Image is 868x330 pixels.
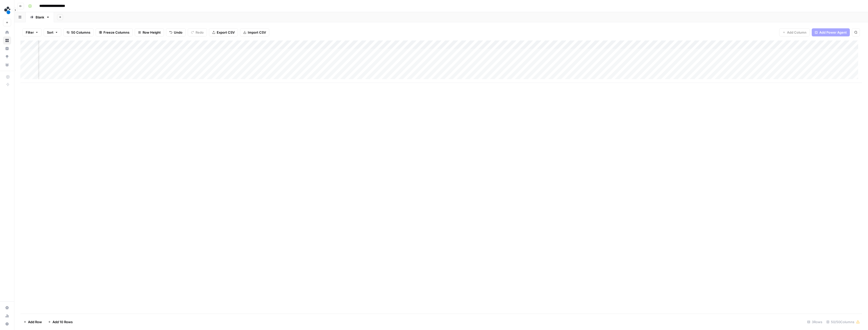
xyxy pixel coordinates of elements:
button: Redo [188,28,207,36]
div: 50/50 Columns [824,318,862,326]
a: Your Data [3,61,11,69]
button: Add 10 Rows [45,318,76,326]
button: Workspace: spot.ai [3,4,11,17]
a: Blank [26,12,54,22]
img: spot.ai Logo [3,6,12,15]
span: Row Height [143,30,161,35]
button: Help + Support [3,320,11,328]
span: Sort [47,30,53,35]
button: Add Row [20,318,45,326]
button: Row Height [135,28,164,36]
button: Import CSV [240,28,269,36]
span: Export CSV [217,30,235,35]
span: Filter [26,30,34,35]
button: Filter [22,28,42,36]
span: Freeze Columns [103,30,129,35]
button: Add Power Agent [812,28,850,36]
span: Undo [174,30,182,35]
span: Add Column [787,30,806,35]
div: Blank [36,15,44,20]
div: 3 Rows [805,318,824,326]
button: Sort [44,28,61,36]
span: Add 10 Rows [52,319,73,324]
a: Usage [3,312,11,320]
a: Settings [3,304,11,312]
a: Browse [3,36,11,45]
button: Export CSV [209,28,238,36]
span: Import CSV [248,30,266,35]
a: Home [3,28,11,36]
button: Add Column [779,28,810,36]
span: 50 Columns [71,30,90,35]
button: Undo [166,28,186,36]
span: Add Power Agent [819,30,847,35]
a: Insights [3,45,11,53]
a: Opportunities [3,53,11,61]
span: Add Row [28,319,42,324]
button: 50 Columns [63,28,94,36]
button: Freeze Columns [96,28,133,36]
span: Redo [196,30,204,35]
